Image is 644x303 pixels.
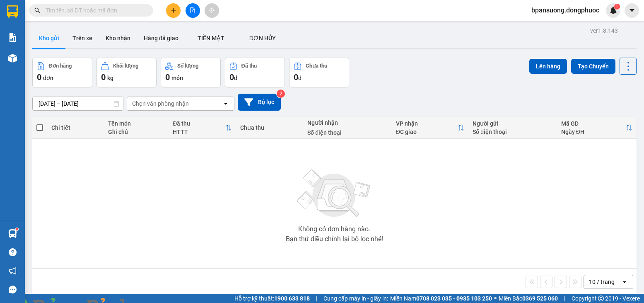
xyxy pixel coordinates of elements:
[590,26,618,35] div: ver 1.8.143
[525,5,606,15] span: bpansuong.dongphuoc
[614,4,620,10] sup: 1
[234,294,310,303] span: Hỗ trợ kỹ thuật:
[32,58,92,87] button: Đơn hàng0đơn
[43,75,53,81] span: đơn
[307,129,388,136] div: Số điện thoại
[229,72,234,82] span: 0
[615,4,618,10] span: 1
[173,128,225,135] div: HTTT
[9,286,17,293] span: message
[529,59,567,74] button: Lên hàng
[571,59,615,74] button: Tạo Chuyến
[499,294,558,303] span: Miền Bắc
[277,90,285,98] sup: 2
[625,3,639,18] button: caret-down
[241,63,257,69] div: Đã thu
[274,295,310,302] strong: 1900 633 818
[473,120,553,127] div: Người gửi
[610,7,617,14] img: icon-new-feature
[298,75,301,81] span: đ
[294,72,298,82] span: 0
[108,120,164,127] div: Tên món
[66,28,99,48] button: Trên xe
[628,7,636,14] span: caret-down
[289,58,349,87] button: Chưa thu0đ
[16,228,18,230] sup: 1
[598,296,604,301] span: copyright
[564,294,565,303] span: |
[166,3,181,18] button: plus
[8,229,17,238] img: warehouse-icon
[46,6,143,15] input: Tìm tên, số ĐT hoặc mã đơn
[205,3,219,18] button: aim
[171,7,176,13] span: plus
[177,63,198,69] div: Số lượng
[186,3,200,18] button: file-add
[113,63,138,69] div: Khối lượng
[34,7,40,13] span: search
[390,294,492,303] span: Miền Nam
[33,97,123,110] input: Select a date range.
[416,295,492,302] strong: 0708 023 035 - 0935 103 250
[307,119,388,126] div: Người nhận
[522,295,558,302] strong: 0369 525 060
[306,63,327,69] div: Chưa thu
[137,28,185,48] button: Hàng đã giao
[7,5,18,18] img: logo-vxr
[561,128,626,135] div: Ngày ĐH
[209,7,215,13] span: aim
[494,297,497,300] span: ⚪️
[621,279,628,285] svg: open
[9,248,17,256] span: question-circle
[161,58,221,87] button: Số lượng0món
[561,120,626,127] div: Mã GD
[108,128,164,135] div: Ghi chú
[99,28,137,48] button: Kho nhận
[51,124,100,131] div: Chi tiết
[225,58,285,87] button: Đã thu0đ
[589,278,615,286] div: 10 / trang
[101,72,106,82] span: 0
[557,117,637,139] th: Toggle SortBy
[286,236,383,242] div: Bạn thử điều chỉnh lại bộ lọc nhé!
[222,100,229,107] svg: open
[396,120,458,127] div: VP nhận
[8,33,17,42] img: solution-icon
[198,35,224,41] span: TIỀN MẶT
[240,124,299,131] div: Chưa thu
[9,267,17,275] span: notification
[32,28,66,48] button: Kho gửi
[190,7,195,13] span: file-add
[173,120,225,127] div: Đã thu
[234,75,237,81] span: đ
[107,75,113,81] span: kg
[392,117,468,139] th: Toggle SortBy
[49,63,72,69] div: Đơn hàng
[298,226,370,233] div: Không có đơn hàng nào.
[169,117,236,139] th: Toggle SortBy
[96,58,157,87] button: Khối lượng0kg
[323,294,388,303] span: Cung cấp máy in - giấy in:
[8,54,17,63] img: warehouse-icon
[249,35,276,41] span: ĐƠN HỦY
[293,165,376,223] img: svg+xml;base64,PHN2ZyBjbGFzcz0ibGlzdC1wbHVnX19zdmciIHhtbG5zPSJodHRwOi8vd3d3LnczLm9yZy8yMDAwL3N2Zy...
[37,72,41,82] span: 0
[165,72,170,82] span: 0
[316,294,317,303] span: |
[473,128,553,135] div: Số điện thoại
[132,99,189,108] div: Chọn văn phòng nhận
[396,128,458,135] div: ĐC giao
[171,75,183,81] span: món
[238,94,281,111] button: Bộ lọc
